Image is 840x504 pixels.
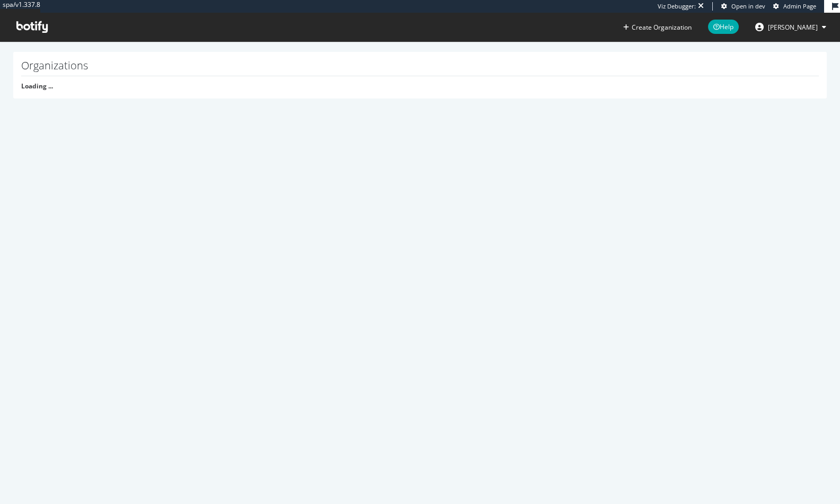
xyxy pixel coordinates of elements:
span: kerry [768,23,818,32]
span: Help [708,20,739,34]
a: Admin Page [773,2,816,11]
strong: Loading ... [21,82,53,91]
span: Open in dev [731,2,765,10]
h1: Organizations [21,60,819,76]
a: Open in dev [721,2,765,11]
div: Viz Debugger: [658,2,696,11]
button: Create Organization [623,22,692,32]
button: [PERSON_NAME] [747,19,835,35]
span: Admin Page [783,2,816,10]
